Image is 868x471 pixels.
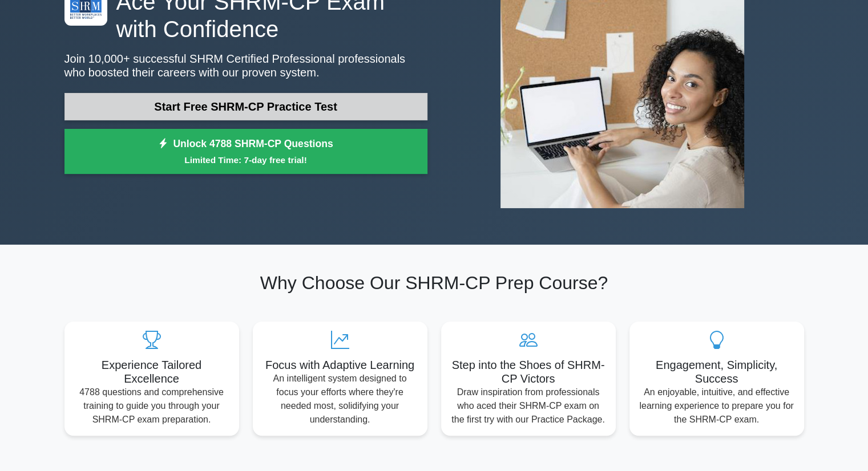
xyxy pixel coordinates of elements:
[450,385,607,427] p: Draw inspiration from professionals who aced their SHRM-CP exam on the first try with our Practic...
[74,385,230,427] p: 4788 questions and comprehensive training to guide you through your SHRM-CP exam preparation.
[64,129,427,174] a: Unlock 4788 SHRM-CP QuestionsLimited Time: 7-day free trial!
[79,153,413,167] small: Limited Time: 7-day free trial!
[639,358,795,385] h5: Engagement, Simplicity, Success
[74,358,230,385] h5: Experience Tailored Excellence
[64,52,427,79] p: Join 10,000+ successful SHRM Certified Professional professionals who boosted their careers with ...
[450,358,607,385] h5: Step into the Shoes of SHRM-CP Victors
[64,272,804,294] h2: Why Choose Our SHRM-CP Prep Course?
[262,372,418,427] p: An intelligent system designed to focus your efforts where they're needed most, solidifying your ...
[262,358,418,372] h5: Focus with Adaptive Learning
[64,93,427,120] a: Start Free SHRM-CP Practice Test
[639,385,795,427] p: An enjoyable, intuitive, and effective learning experience to prepare you for the SHRM-CP exam.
